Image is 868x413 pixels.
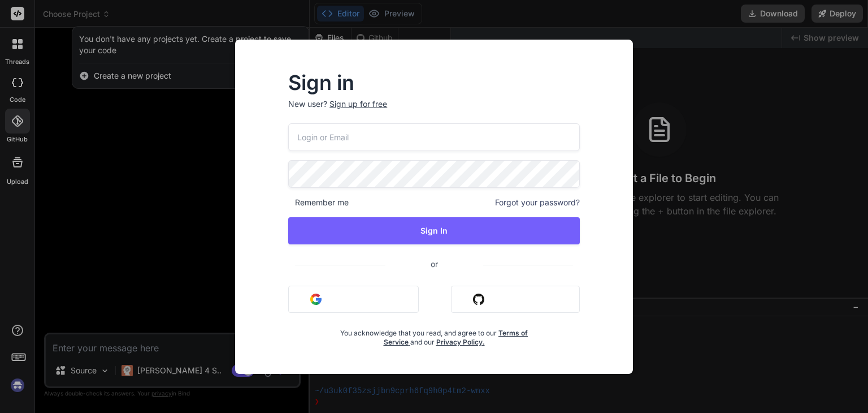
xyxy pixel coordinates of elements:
[337,322,531,347] div: You acknowledge that you read, and agree to our and our
[329,98,387,110] div: Sign up for free
[288,286,419,313] button: Sign in with Google
[288,197,349,208] span: Remember me
[288,98,580,123] p: New user?
[385,250,483,278] span: or
[451,286,580,313] button: Sign in with Github
[436,338,485,346] a: Privacy Policy.
[495,197,580,208] span: Forgot your password?
[288,123,580,151] input: Login or Email
[310,294,322,305] img: google
[288,74,580,92] h2: Sign in
[288,217,580,244] button: Sign In
[473,294,484,305] img: github
[384,329,528,346] a: Terms of Service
